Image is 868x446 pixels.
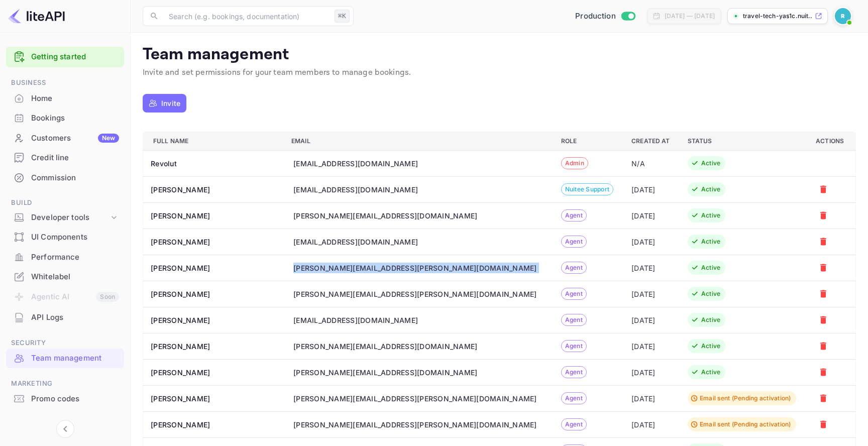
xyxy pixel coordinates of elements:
[631,419,672,430] div: [DATE]
[562,237,586,246] span: Agent
[31,212,109,224] div: Developer tools
[562,315,586,324] span: Agent
[161,98,180,108] p: Invite
[6,148,124,167] a: Credit line
[623,132,680,150] th: Created At
[293,341,477,352] div: [PERSON_NAME][EMAIL_ADDRESS][DOMAIN_NAME]
[143,359,284,385] th: [PERSON_NAME]
[6,338,124,349] span: Security
[6,129,124,147] a: CustomersNew
[293,263,537,273] div: [PERSON_NAME][EMAIL_ADDRESS][PERSON_NAME][DOMAIN_NAME]
[143,202,284,229] th: [PERSON_NAME]
[6,168,124,187] a: Commission
[293,393,537,404] div: [PERSON_NAME][EMAIL_ADDRESS][PERSON_NAME][DOMAIN_NAME]
[631,158,672,169] div: N/A
[143,150,284,176] th: Revolut
[701,368,721,377] div: Active
[143,307,284,333] th: [PERSON_NAME]
[6,228,124,247] div: UI Components
[293,210,477,221] div: [PERSON_NAME][EMAIL_ADDRESS][DOMAIN_NAME]
[562,342,586,351] span: Agent
[6,89,124,107] a: Home
[293,419,537,430] div: [PERSON_NAME][EMAIL_ADDRESS][PERSON_NAME][DOMAIN_NAME]
[143,229,284,255] th: [PERSON_NAME]
[143,45,856,65] p: Team management
[6,389,124,409] div: Promo codes
[6,248,124,267] div: Performance
[6,308,124,327] div: API Logs
[31,133,119,144] div: Customers
[562,211,586,220] span: Agent
[31,93,119,104] div: Home
[163,6,331,26] input: Search (e.g. bookings, documentation)
[8,8,65,24] img: LiteAPI logo
[6,267,124,287] div: Whitelabel
[631,210,672,221] div: [DATE]
[575,11,616,22] span: Production
[143,176,284,202] th: [PERSON_NAME]
[31,232,119,243] div: UI Components
[6,228,124,246] a: UI Components
[835,8,851,24] img: Revolut
[143,281,284,307] th: [PERSON_NAME]
[6,389,124,408] a: Promo codes
[143,411,284,437] th: [PERSON_NAME]
[631,367,672,378] div: [DATE]
[31,152,119,164] div: Credit line
[293,315,418,325] div: [EMAIL_ADDRESS][DOMAIN_NAME]
[562,289,586,298] span: Agent
[31,353,119,364] div: Team management
[293,237,418,247] div: [EMAIL_ADDRESS][DOMAIN_NAME]
[98,134,119,143] div: New
[31,312,119,323] div: API Logs
[701,237,721,246] div: Active
[631,341,672,352] div: [DATE]
[6,47,124,67] div: Getting started
[701,263,721,272] div: Active
[700,420,791,429] div: Email sent (Pending activation)
[335,10,350,23] div: ⌘K
[31,252,119,263] div: Performance
[143,94,186,113] button: Invite
[6,308,124,326] a: API Logs
[6,108,124,127] a: Bookings
[31,172,119,184] div: Commission
[701,159,721,168] div: Active
[631,184,672,195] div: [DATE]
[562,263,586,272] span: Agent
[701,315,721,324] div: Active
[6,209,124,227] div: Developer tools
[631,237,672,247] div: [DATE]
[665,12,715,21] div: [DATE] — [DATE]
[56,420,74,438] button: Collapse navigation
[143,67,856,79] p: Invite and set permissions for your team members to manage bookings.
[631,263,672,273] div: [DATE]
[31,393,119,405] div: Promo codes
[562,368,586,377] span: Agent
[701,211,721,220] div: Active
[701,289,721,298] div: Active
[700,394,791,403] div: Email sent (Pending activation)
[562,185,613,194] span: Nuitee support
[293,184,418,195] div: [EMAIL_ADDRESS][DOMAIN_NAME]
[6,148,124,168] div: Credit line
[631,393,672,404] div: [DATE]
[562,420,586,429] span: Agent
[6,108,124,128] div: Bookings
[6,349,124,368] div: Team management
[143,132,284,150] th: Full name
[808,132,855,150] th: Actions
[6,349,124,367] a: Team management
[6,129,124,148] div: CustomersNew
[6,248,124,266] a: Performance
[6,168,124,188] div: Commission
[143,385,284,411] th: [PERSON_NAME]
[293,367,477,378] div: [PERSON_NAME][EMAIL_ADDRESS][DOMAIN_NAME]
[6,267,124,286] a: Whitelabel
[553,132,624,150] th: Role
[680,132,808,150] th: Status
[562,394,586,403] span: Agent
[743,12,813,21] p: travel-tech-yas1c.nuit...
[31,271,119,283] div: Whitelabel
[6,378,124,389] span: Marketing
